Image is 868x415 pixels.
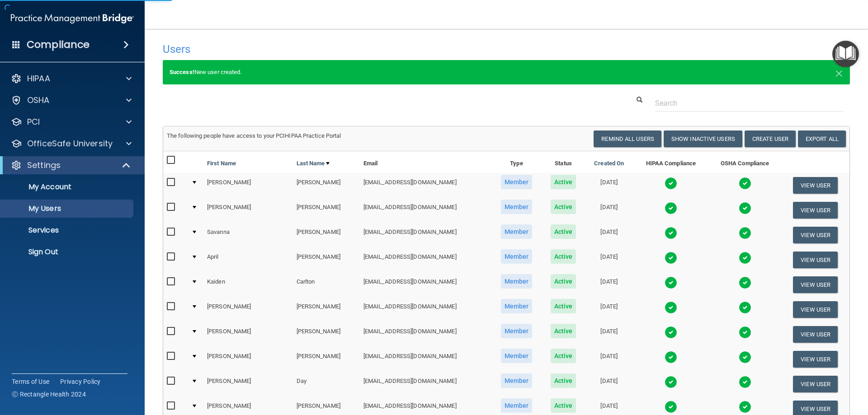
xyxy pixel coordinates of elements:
[739,376,751,388] img: tick.e7d51cea.svg
[360,372,491,396] td: [EMAIL_ADDRESS][DOMAIN_NAME]
[708,151,782,173] th: OSHA Compliance
[739,401,751,413] img: tick.e7d51cea.svg
[665,401,677,413] img: tick.e7d51cea.svg
[163,60,850,84] div: New user created.
[167,132,341,139] span: The following people have access to your PCIHIPAA Practice Portal
[739,227,751,239] img: tick.e7d51cea.svg
[293,173,360,198] td: [PERSON_NAME]
[501,324,533,338] span: Member
[594,131,661,147] button: Remind All Users
[60,377,101,386] a: Privacy Policy
[665,276,677,289] img: tick.e7d51cea.svg
[501,200,533,214] span: Member
[203,347,292,372] td: [PERSON_NAME]
[207,158,236,169] a: First Name
[293,247,360,272] td: [PERSON_NAME]
[360,223,491,247] td: [EMAIL_ADDRESS][DOMAIN_NAME]
[293,297,360,322] td: [PERSON_NAME]
[585,297,633,322] td: [DATE]
[551,324,576,338] span: Active
[793,177,838,194] button: View User
[360,247,491,272] td: [EMAIL_ADDRESS][DOMAIN_NAME]
[360,173,491,198] td: [EMAIL_ADDRESS][DOMAIN_NAME]
[585,223,633,247] td: [DATE]
[793,252,838,268] button: View User
[501,349,533,363] span: Member
[665,376,677,388] img: tick.e7d51cea.svg
[11,73,132,84] a: HIPAA
[360,297,491,322] td: [EMAIL_ADDRESS][DOMAIN_NAME]
[585,272,633,297] td: [DATE]
[551,274,576,289] span: Active
[793,202,838,219] button: View User
[203,223,292,247] td: Savanna
[203,247,292,272] td: April
[27,138,113,149] p: OfficeSafe University
[27,38,90,51] h4: Compliance
[551,224,576,239] span: Active
[739,252,751,264] img: tick.e7d51cea.svg
[633,151,708,173] th: HIPAA Compliance
[297,158,330,169] a: Last Name
[11,9,134,28] img: PMB logo
[501,373,533,388] span: Member
[12,377,49,386] a: Terms of Use
[163,43,558,55] h4: Users
[793,301,838,318] button: View User
[12,390,86,399] span: Ⓒ Rectangle Health 2024
[745,131,796,147] button: Create User
[793,326,838,343] button: View User
[170,69,194,75] strong: Success!
[793,227,838,243] button: View User
[501,274,533,289] span: Member
[585,173,633,198] td: [DATE]
[293,372,360,396] td: Day
[501,175,533,189] span: Member
[293,272,360,297] td: Carlton
[665,326,677,339] img: tick.e7d51cea.svg
[665,301,677,314] img: tick.e7d51cea.svg
[501,398,533,413] span: Member
[293,347,360,372] td: [PERSON_NAME]
[793,376,838,392] button: View User
[665,202,677,214] img: tick.e7d51cea.svg
[835,63,843,81] span: ×
[585,322,633,347] td: [DATE]
[11,95,132,106] a: OSHA
[551,249,576,264] span: Active
[360,322,491,347] td: [EMAIL_ADDRESS][DOMAIN_NAME]
[203,198,292,223] td: [PERSON_NAME]
[793,351,838,368] button: View User
[585,247,633,272] td: [DATE]
[6,204,129,213] p: My Users
[551,398,576,413] span: Active
[551,299,576,313] span: Active
[203,272,292,297] td: Kaiden
[360,151,491,173] th: Email
[360,198,491,223] td: [EMAIL_ADDRESS][DOMAIN_NAME]
[293,223,360,247] td: [PERSON_NAME]
[585,347,633,372] td: [DATE]
[360,347,491,372] td: [EMAIL_ADDRESS][DOMAIN_NAME]
[739,326,751,339] img: tick.e7d51cea.svg
[739,301,751,314] img: tick.e7d51cea.svg
[551,200,576,214] span: Active
[585,372,633,396] td: [DATE]
[293,322,360,347] td: [PERSON_NAME]
[551,373,576,388] span: Active
[203,322,292,347] td: [PERSON_NAME]
[665,177,677,190] img: tick.e7d51cea.svg
[27,73,50,84] p: HIPAA
[293,198,360,223] td: [PERSON_NAME]
[203,372,292,396] td: [PERSON_NAME]
[6,247,129,256] p: Sign Out
[739,351,751,364] img: tick.e7d51cea.svg
[11,138,132,149] a: OfficeSafe University
[491,151,542,173] th: Type
[665,351,677,364] img: tick.e7d51cea.svg
[501,249,533,264] span: Member
[6,182,129,191] p: My Account
[501,299,533,313] span: Member
[594,158,624,169] a: Created On
[203,297,292,322] td: [PERSON_NAME]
